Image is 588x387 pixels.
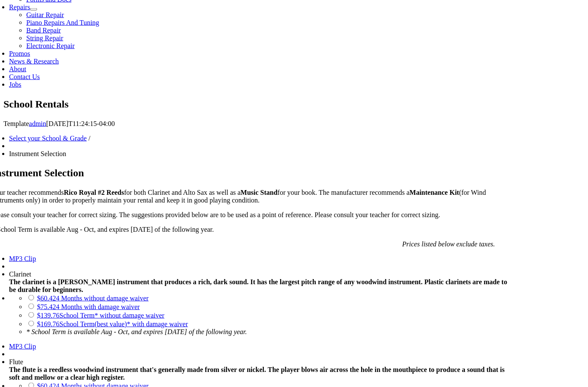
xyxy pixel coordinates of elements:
[26,11,64,18] a: Guitar Repair
[37,295,149,302] a: $60.424 Months without damage waiver
[3,120,29,127] span: Template
[37,320,188,328] a: $169.76School Term(best value)* with damage waiver
[3,97,585,112] h1: School Rentals
[9,65,26,73] a: About
[9,81,21,88] a: Jobs
[46,120,115,127] span: [DATE]T11:24:15-04:00
[37,320,59,328] span: $169.76
[241,189,278,196] strong: Music Stand
[402,240,495,248] em: Prices listed below exclude taxes.
[30,8,37,11] button: Open submenu of Repairs
[9,58,59,65] a: News & Research
[3,97,585,112] section: Page Title Bar
[37,312,164,319] a: $139.76School Term* without damage waiver
[9,73,40,80] a: Contact Us
[37,303,140,310] a: $75.424 Months with damage waiver
[9,270,516,278] div: Clarinet
[64,189,124,196] strong: Rico Royal #2 Reeds
[9,255,36,262] a: MP3 Clip
[9,50,30,57] a: Promos
[26,42,74,49] a: Electronic Repair
[9,358,516,366] div: Flute
[26,19,99,26] a: Piano Repairs And Tuning
[37,295,56,302] span: $60.42
[9,150,516,158] li: Instrument Selection
[88,135,90,142] span: /
[9,278,507,293] strong: The clarinet is a [PERSON_NAME] instrument that produces a rich, dark sound. It has the largest p...
[26,27,61,34] a: Band Repair
[37,303,56,310] span: $75.42
[9,135,87,142] a: Select your School & Grade
[26,328,247,335] em: * School Term is available Aug - Oct, and expires [DATE] of the following year.
[29,120,46,127] a: admin
[26,34,63,42] a: String Repair
[9,366,504,381] strong: The flute is a reedless woodwind instrument that's generally made from silver or nickel. The play...
[37,312,59,319] span: $139.76
[409,189,459,196] strong: Maintenance Kit
[9,3,30,11] a: Repairs
[9,343,36,350] a: MP3 Clip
